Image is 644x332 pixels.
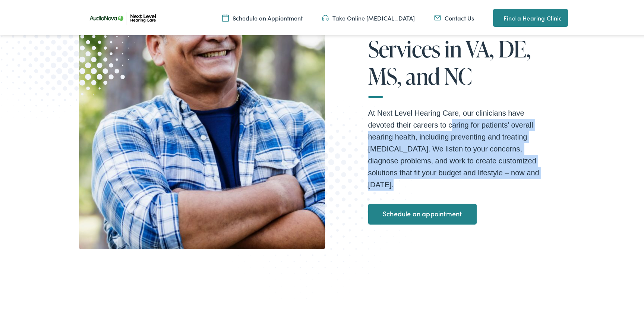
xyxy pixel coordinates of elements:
[322,12,329,21] img: An icon symbolizing headphones, colored in teal, suggests audio-related services or features.
[368,62,402,87] span: MS,
[444,62,472,87] span: NC
[227,97,423,300] img: Decorative halftone pattern graphic positioned at the bottom, possibly for visual accent or foote...
[222,12,303,21] a: Schedule an Appiontment
[434,12,441,21] img: An icon representing mail communication is presented in a unique teal color.
[493,7,568,25] a: Find a Hearing Clinic
[465,35,494,60] span: VA,
[368,202,477,223] a: Schedule an appointment
[368,35,441,60] span: Services
[406,62,440,87] span: and
[493,12,500,21] img: A map pin icon in teal indicates location-related features or services.
[368,106,547,189] p: At Next Level Hearing Care, our clinicians have devoted their careers to caring for patients’ ove...
[445,35,461,60] span: in
[434,12,474,21] a: Contact Us
[222,12,229,21] img: Calendar icon representing the ability to schedule a hearing test or hearing aid appointment at N...
[322,12,415,21] a: Take Online [MEDICAL_DATA]
[498,35,531,60] span: DE,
